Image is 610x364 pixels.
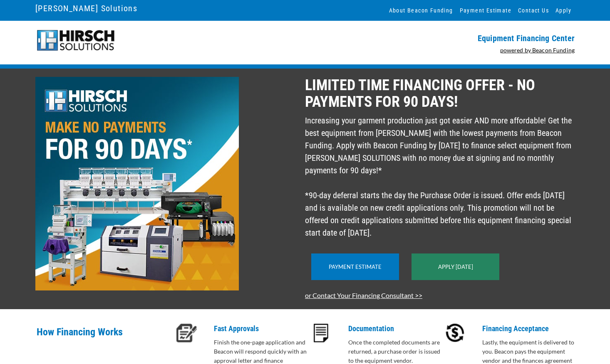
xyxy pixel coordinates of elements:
img: Hirsch-logo-55px.png [35,29,116,52]
a: Payment Estimate [329,263,382,270]
img: docs-icon.PNG [314,324,328,342]
img: approval-icon.PNG [176,324,197,342]
p: Fast Approvals [214,324,310,334]
img: 2508-Hirsch-90-Days-No-Payments-EFC-Imagery.jpg [35,77,239,290]
a: Apply [DATE] [438,263,473,270]
p: Documentation [348,324,444,334]
p: Equipment Financing Center [310,33,575,43]
img: accept-icon.PNG [446,324,464,342]
a: powered by Beacon Funding [500,47,575,54]
p: How Financing Works [37,324,171,351]
a: or Contact Your Financing Consultant >> [305,291,422,299]
a: [PERSON_NAME] Solutions [35,1,137,15]
p: Increasing your garment production just got easier AND more affordable! Get the best equipment fr... [305,114,575,239]
p: LIMITED TIME FINANCING OFFER - NO PAYMENTS FOR 90 DAYS! [305,77,575,110]
p: Financing Acceptance [482,324,578,334]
